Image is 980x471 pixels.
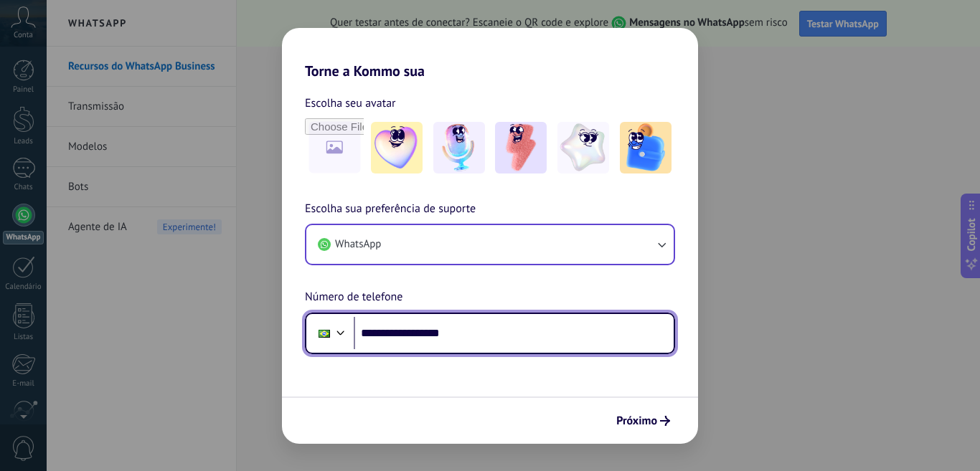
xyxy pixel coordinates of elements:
span: Número de telefone [305,288,402,307]
div: Brazil: + 55 [311,318,338,348]
img: -2.jpeg [433,122,485,173]
img: -1.jpeg [371,122,423,173]
h2: Torne a Kommo sua [282,28,698,80]
img: -5.jpeg [620,122,672,173]
span: WhatsApp [335,237,381,252]
span: Escolha sua preferência de suporte [305,200,476,219]
button: Próximo [610,409,677,433]
span: Escolha seu avatar [305,94,396,113]
img: -4.jpeg [557,122,609,173]
img: -3.jpeg [495,122,547,173]
button: WhatsApp [306,225,674,264]
span: Próximo [616,416,657,426]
